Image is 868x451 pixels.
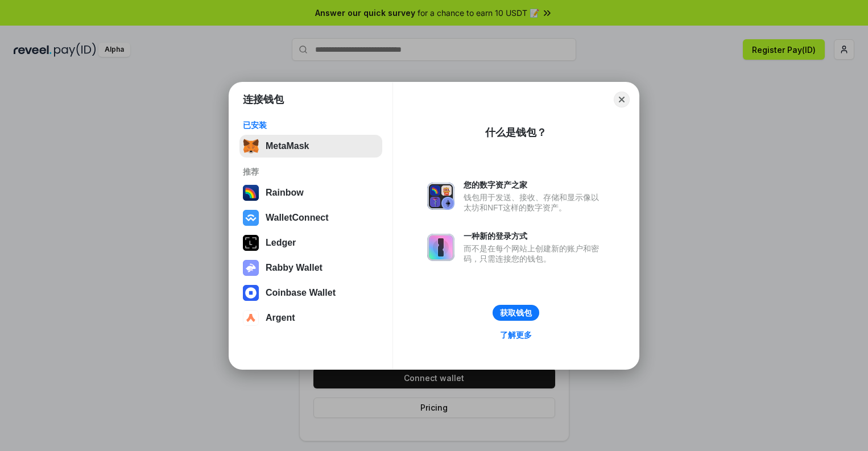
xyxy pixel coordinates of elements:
img: svg+xml,%3Csvg%20xmlns%3D%22http%3A%2F%2Fwww.w3.org%2F2000%2Fsvg%22%20fill%3D%22none%22%20viewBox... [427,183,454,210]
img: svg+xml,%3Csvg%20xmlns%3D%22http%3A%2F%2Fwww.w3.org%2F2000%2Fsvg%22%20width%3D%2228%22%20height%3... [243,235,259,251]
img: svg+xml,%3Csvg%20xmlns%3D%22http%3A%2F%2Fwww.w3.org%2F2000%2Fsvg%22%20fill%3D%22none%22%20viewBox... [243,260,259,276]
div: Rainbow [266,188,304,198]
button: Rainbow [239,181,382,204]
div: Ledger [266,238,296,248]
button: Ledger [239,231,382,254]
img: svg+xml,%3Csvg%20width%3D%22120%22%20height%3D%22120%22%20viewBox%3D%220%200%20120%20120%22%20fil... [243,185,259,201]
button: WalletConnect [239,206,382,229]
button: Coinbase Wallet [239,282,382,304]
img: svg+xml,%3Csvg%20fill%3D%22none%22%20height%3D%2233%22%20viewBox%3D%220%200%2035%2033%22%20width%... [243,138,259,154]
div: MetaMask [266,141,309,151]
a: 了解更多 [493,328,539,342]
img: svg+xml,%3Csvg%20width%3D%2228%22%20height%3D%2228%22%20viewBox%3D%220%200%2028%2028%22%20fill%3D... [243,310,259,326]
div: 了解更多 [500,330,532,340]
button: Close [614,92,630,107]
div: 什么是钱包？ [485,126,547,139]
h1: 连接钱包 [243,93,284,106]
img: svg+xml,%3Csvg%20xmlns%3D%22http%3A%2F%2Fwww.w3.org%2F2000%2Fsvg%22%20fill%3D%22none%22%20viewBox... [427,234,454,261]
div: WalletConnect [266,213,329,223]
div: 而不是在每个网站上创建新的账户和密码，只需连接您的钱包。 [464,243,605,264]
div: Coinbase Wallet [266,288,336,298]
img: svg+xml,%3Csvg%20width%3D%2228%22%20height%3D%2228%22%20viewBox%3D%220%200%2028%2028%22%20fill%3D... [243,210,259,226]
div: Argent [266,313,295,323]
div: Rabby Wallet [266,263,323,273]
button: Argent [239,307,382,329]
div: 已安装 [243,120,379,130]
button: Rabby Wallet [239,256,382,279]
button: 获取钱包 [493,305,539,321]
div: 推荐 [243,167,379,177]
div: 您的数字资产之家 [464,180,605,190]
div: 钱包用于发送、接收、存储和显示像以太坊和NFT这样的数字资产。 [464,192,605,213]
div: 获取钱包 [500,308,532,318]
button: MetaMask [239,135,382,158]
div: 一种新的登录方式 [464,231,605,241]
img: svg+xml,%3Csvg%20width%3D%2228%22%20height%3D%2228%22%20viewBox%3D%220%200%2028%2028%22%20fill%3D... [243,285,259,301]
